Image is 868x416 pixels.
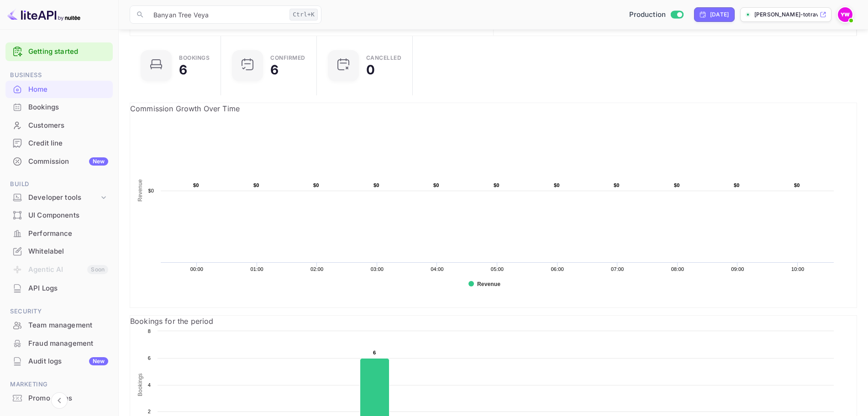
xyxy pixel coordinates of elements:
div: Audit logsNew [5,353,113,370]
div: [DATE] [710,10,729,19]
text: 2 [148,409,151,414]
div: Promo codes [5,390,113,407]
a: Credit line [5,135,113,151]
div: Home [5,81,113,99]
div: Performance [5,225,113,243]
div: New [89,357,108,365]
text: $0 [554,182,560,188]
div: Developer tools [28,192,99,203]
div: Audit logs [28,356,108,367]
div: Home [28,84,108,95]
text: $0 [253,182,259,188]
div: API Logs [5,280,113,297]
a: Team management [5,317,113,333]
span: Marketing [5,380,113,390]
div: Customers [5,117,113,135]
a: Performance [5,225,113,242]
div: Promo codes [28,393,108,404]
text: 00:00 [190,266,203,272]
div: 6 [179,63,187,76]
text: 6 [148,355,151,361]
div: Bookings [5,99,113,116]
a: Getting started [28,47,108,57]
text: 8 [148,328,151,334]
div: Whitelabel [5,243,113,260]
span: Production [629,10,666,20]
input: Search (e.g. bookings, documentation) [148,5,286,24]
div: Developer tools [5,190,113,206]
div: UI Components [28,210,108,221]
text: $0 [148,188,154,193]
a: CommissionNew [5,153,113,170]
img: Yahav Winkler [838,7,852,22]
div: 6 [270,63,279,76]
div: Commission [28,156,108,167]
text: $0 [494,182,500,188]
text: 09:00 [731,266,744,272]
text: $0 [734,182,740,188]
text: 10:00 [791,266,804,272]
text: 4 [148,382,151,388]
text: $0 [374,182,379,188]
div: Confirmed [270,55,305,61]
div: Customers [28,120,108,131]
text: 03:00 [371,266,384,272]
text: 07:00 [611,266,624,272]
text: $0 [794,182,800,188]
text: 02:00 [310,266,323,272]
span: Build [5,179,113,189]
text: $0 [614,182,620,188]
div: Fraud management [28,338,108,349]
a: Promo codes [5,390,113,406]
text: $0 [433,182,439,188]
text: Revenue [477,281,500,287]
text: 06:00 [551,266,563,272]
text: 6 [373,350,376,355]
text: $0 [674,182,680,188]
a: Audit logsNew [5,353,113,369]
text: $0 [193,182,199,188]
span: Business [5,70,113,80]
a: Home [5,81,113,98]
text: $0 [313,182,319,188]
text: 01:00 [250,266,263,272]
a: Customers [5,117,113,134]
a: UI Components [5,207,113,224]
div: API Logs [28,283,108,294]
div: Fraud management [5,335,113,353]
text: 04:00 [431,266,443,272]
div: New [89,157,108,166]
span: Bookings for the period [130,317,213,326]
span: Commission Growth Over Time [130,104,240,113]
text: 05:00 [491,266,504,272]
div: UI Components [5,207,113,224]
div: Getting started [5,42,113,61]
div: Performance [28,229,108,239]
span: Security [5,307,113,317]
div: Team management [28,320,108,331]
a: Fraud management [5,335,113,352]
div: Team management [5,317,113,334]
a: Whitelabel [5,243,113,260]
img: LiteAPI logo [7,7,80,22]
button: Collapse navigation [51,392,68,409]
a: API Logs [5,280,113,296]
p: [PERSON_NAME]-totravel... [754,10,818,19]
div: 0 [366,63,375,76]
div: Bookings [179,55,210,61]
text: 08:00 [671,266,684,272]
div: Ctrl+K [289,9,318,21]
div: Whitelabel [28,246,108,257]
div: Credit line [28,138,108,149]
div: Bookings [28,102,108,113]
div: Credit line [5,135,113,152]
text: Revenue [137,179,143,202]
div: CANCELLED [366,55,402,61]
div: Switch to Sandbox mode [626,10,687,20]
a: Bookings [5,99,113,115]
div: CommissionNew [5,153,113,171]
text: Bookings [137,373,143,396]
